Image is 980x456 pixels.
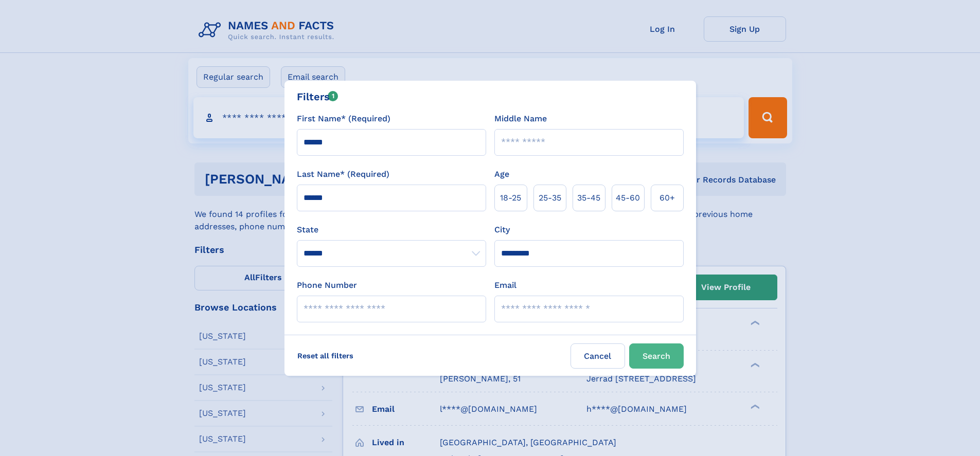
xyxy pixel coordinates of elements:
[577,192,600,204] span: 35‑45
[571,343,625,369] label: Cancel
[539,192,561,204] span: 25‑35
[291,343,360,368] label: Reset all filters
[297,224,486,236] label: State
[616,192,640,204] span: 45‑60
[297,89,338,104] div: Filters
[297,279,357,291] label: Phone Number
[494,224,510,236] label: City
[494,279,516,291] label: Email
[660,192,675,204] span: 60+
[629,343,684,369] button: Search
[494,168,509,180] label: Age
[297,113,390,125] label: First Name* (Required)
[500,192,521,204] span: 18‑25
[297,168,389,180] label: Last Name* (Required)
[494,113,547,125] label: Middle Name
